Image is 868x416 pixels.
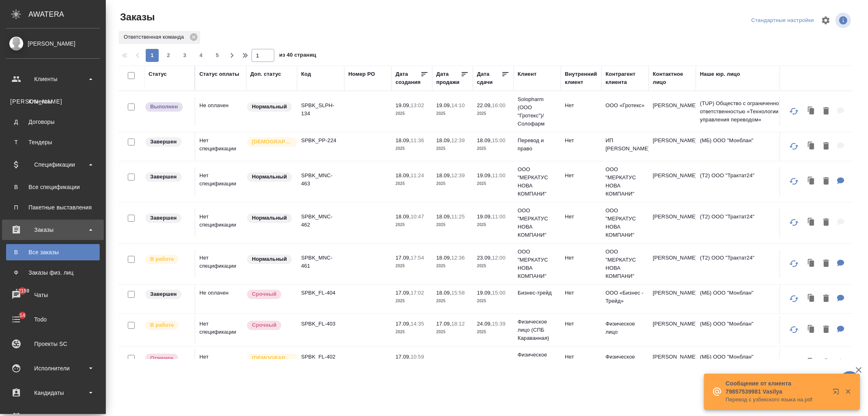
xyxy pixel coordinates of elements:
[436,180,469,188] p: 2025
[119,31,200,44] div: Ответственная команда
[696,167,794,196] td: (Т2) ООО "Трактат24"
[6,73,100,85] div: Клиенты
[518,351,557,375] p: Физическое лицо (СПБ Караванная)
[784,254,804,273] button: Обновить
[6,114,100,130] a: ДДоговоры
[6,134,100,150] a: ТТендеры
[246,136,293,147] div: Выставляется автоматически для первых 3 заказов нового контактного лица. Особое внимание
[606,101,645,110] p: ООО «Гротекс»
[150,321,174,329] p: В работе
[492,137,505,143] p: 15:00
[10,183,96,191] div: Все спецификации
[144,101,190,112] div: Выставляет ПМ после сдачи и проведения начислений. Последний этап для ПМа
[6,264,100,281] a: ФЗаказы физ. лиц
[784,353,804,372] button: Обновить
[301,101,340,118] p: SPBK_SLPH-134
[828,383,847,403] button: Открыть в новой вкладке
[840,371,860,392] button: 🙏
[396,172,411,178] p: 18.09,
[396,110,428,118] p: 2025
[653,70,692,86] div: Контактное лицо
[819,103,833,120] button: Удалить
[396,221,428,229] p: 2025
[411,290,424,296] p: 17:02
[436,321,451,327] p: 17.09,
[819,214,833,231] button: Удалить
[10,138,96,146] div: Тендеры
[195,167,246,196] td: Нет спецификации
[301,254,340,270] p: SPBK_MNC-461
[396,297,428,305] p: 2025
[819,321,833,338] button: Удалить
[195,132,246,161] td: Нет спецификации
[477,290,492,296] p: 19.09,
[565,172,597,180] p: Нет
[195,97,246,126] td: Не оплачен
[565,289,597,297] p: Нет
[301,289,340,297] p: SPBK_FL-404
[492,102,505,108] p: 16:00
[819,173,833,190] button: Удалить
[195,285,246,313] td: Не оплачен
[2,334,104,354] a: Проекты SC
[696,316,794,344] td: (МБ) ООО "Монблан"
[6,362,100,374] div: Исполнители
[411,172,424,178] p: 11:24
[804,291,819,307] button: Клонировать
[436,255,451,261] p: 18.09,
[396,137,411,143] p: 18.09,
[301,136,340,145] p: SPBK_PP-224
[477,180,509,188] p: 2025
[348,70,375,78] div: Номер PO
[396,102,411,108] p: 19.09,
[195,51,208,59] span: 4
[804,354,819,371] button: Клонировать
[144,254,190,265] div: Выставляет ПМ после принятия заказа от КМа
[436,214,451,220] p: 18.09,
[804,103,819,120] button: Клонировать
[436,70,461,86] div: Дата продажи
[606,320,645,336] p: Физическое лицо
[477,145,509,153] p: 2025
[411,214,424,220] p: 10:47
[565,320,597,328] p: Нет
[396,262,428,270] p: 2025
[819,291,833,307] button: Удалить
[649,349,696,377] td: [PERSON_NAME]
[178,51,191,59] span: 3
[6,158,100,171] div: Спецификации
[178,49,191,62] button: 3
[436,102,451,108] p: 19.09,
[492,172,505,178] p: 11:00
[252,173,287,181] p: Нормальный
[451,214,465,220] p: 11:25
[246,353,293,364] div: Выставляется автоматически для первых 3 заказов нового контактного лица. Особое внимание
[804,255,819,272] button: Клонировать
[246,320,293,331] div: Выставляется автоматически, если на указанный объем услуг необходимо больше времени в стандартном...
[696,349,794,377] td: (МБ) ООО "Монблан"
[492,214,505,220] p: 11:00
[396,321,411,327] p: 17.09,
[211,51,224,59] span: 5
[124,33,187,41] p: Ответственная команда
[10,203,96,211] div: Пакетные выставления
[252,214,287,222] p: Нормальный
[411,102,424,108] p: 13:02
[436,262,469,270] p: 2025
[477,137,492,143] p: 18.09,
[436,290,451,296] p: 18.09,
[784,289,804,308] button: Обновить
[726,396,827,404] p: Перевод с узбекского языка на.pdf
[477,221,509,229] p: 2025
[246,254,293,265] div: Статус по умолчанию для стандартных заказов
[749,14,816,27] div: split button
[649,209,696,237] td: [PERSON_NAME]
[195,250,246,278] td: Нет спецификации
[144,136,190,147] div: Выставляет КМ при направлении счета или после выполнения всех работ/сдачи заказа клиенту. Окончат...
[840,388,856,395] button: Закрыть
[411,321,424,327] p: 14:35
[477,321,492,327] p: 24.09,
[10,118,96,126] div: Договоры
[195,316,246,344] td: Нет спецификации
[606,248,645,280] p: ООО "МЕРКАТУС НОВА КОМПАНИ"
